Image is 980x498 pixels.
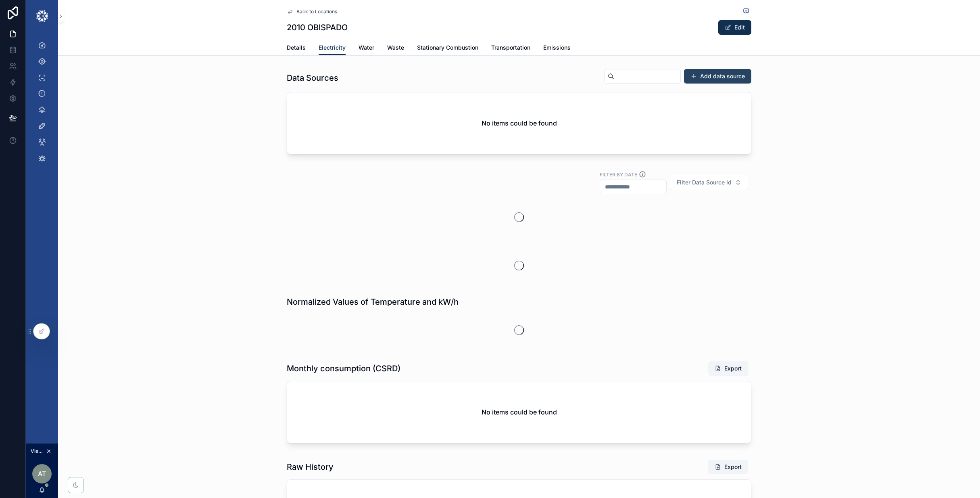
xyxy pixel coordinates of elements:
[287,40,306,56] a: Details
[387,40,404,56] a: Waste
[491,44,530,52] span: Transportation
[543,40,571,56] a: Emissions
[287,44,306,52] span: Details
[417,40,478,56] a: Stationary Combustion
[482,407,557,417] h2: No items could be found
[287,72,338,84] h1: Data Sources
[708,460,748,474] button: Export
[482,118,557,128] h2: No items could be found
[359,44,374,52] span: Water
[670,175,748,190] button: Select Button
[287,22,348,33] h1: 2010 OBISPADO
[491,40,530,56] a: Transportation
[35,10,49,23] img: App logo
[38,469,46,479] span: AT
[287,296,459,308] h1: Normalized Values of Temperature and kW/h
[718,20,751,35] button: Edit
[684,69,751,84] button: Add data source
[319,40,346,56] a: Electricity
[677,178,732,186] span: Filter Data Source Id
[600,171,637,178] label: Filter by Date
[417,44,478,52] span: Stationary Combustion
[319,44,346,52] span: Electricity
[26,32,58,176] div: scrollable content
[287,8,337,15] a: Back to Locations
[543,44,571,52] span: Emissions
[287,363,400,374] h1: Monthly consumption (CSRD)
[296,8,337,15] span: Back to Locations
[708,361,748,376] button: Export
[31,448,44,454] span: Viewing as Ana
[359,40,374,56] a: Water
[287,461,334,473] h1: Raw History
[387,44,404,52] span: Waste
